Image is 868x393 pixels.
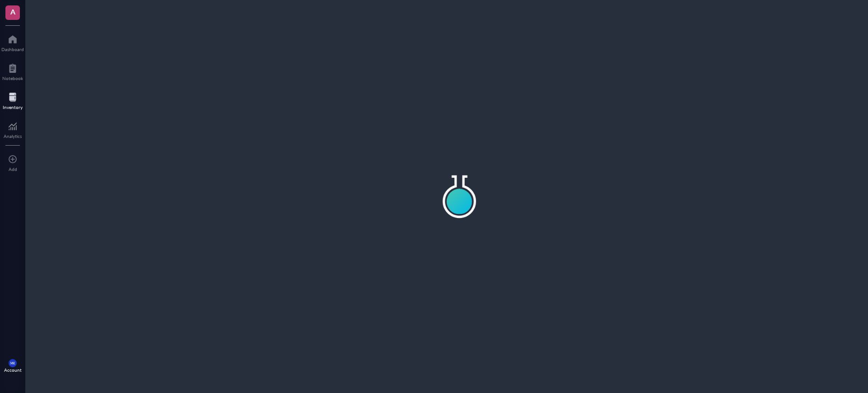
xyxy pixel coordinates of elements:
[3,90,23,110] a: Inventory
[4,119,22,139] a: Analytics
[4,367,22,373] div: Account
[9,166,17,172] div: Add
[1,32,24,52] a: Dashboard
[1,47,24,52] div: Dashboard
[3,104,23,110] div: Inventory
[2,61,23,81] a: Notebook
[4,133,22,139] div: Analytics
[2,76,23,81] div: Notebook
[10,361,15,365] span: MK
[10,6,15,17] span: A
